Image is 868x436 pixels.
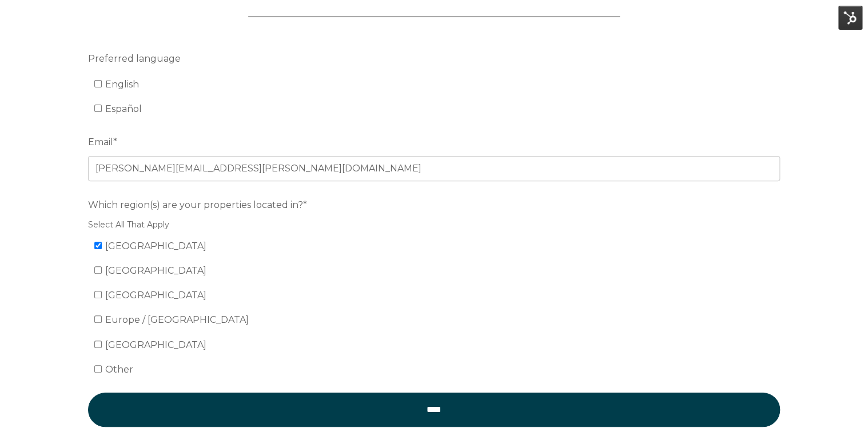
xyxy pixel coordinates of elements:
span: [GEOGRAPHIC_DATA] [105,290,206,301]
span: English [105,79,139,90]
span: Español [105,103,142,114]
input: Other [94,365,102,373]
input: [GEOGRAPHIC_DATA] [94,291,102,298]
input: [GEOGRAPHIC_DATA] [94,341,102,348]
span: Preferred language [88,50,181,67]
span: Email [88,133,113,151]
span: [GEOGRAPHIC_DATA] [105,265,206,276]
input: [GEOGRAPHIC_DATA] [94,242,102,249]
legend: Select All That Apply [88,219,780,231]
span: Other [105,364,133,375]
input: English [94,80,102,87]
input: [GEOGRAPHIC_DATA] [94,266,102,274]
span: [GEOGRAPHIC_DATA] [105,339,206,350]
span: [GEOGRAPHIC_DATA] [105,241,206,251]
input: Español [94,105,102,112]
img: HubSpot Tools Menu Toggle [838,6,862,30]
input: Europe / [GEOGRAPHIC_DATA] [94,315,102,323]
span: Europe / [GEOGRAPHIC_DATA] [105,314,249,325]
span: Which region(s) are your properties located in?* [88,196,307,214]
